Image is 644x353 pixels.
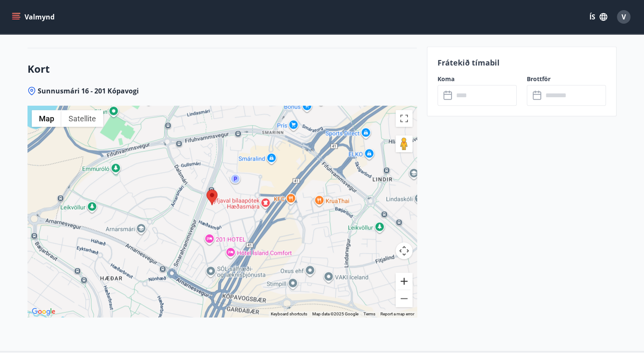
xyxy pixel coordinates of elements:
button: menu [10,9,58,25]
button: Drag Pegman onto the map to open Street View [396,135,413,152]
button: Zoom in [396,273,413,290]
label: Koma [438,75,517,83]
button: Show satellite imagery [61,110,103,127]
button: Keyboard shortcuts [271,311,307,317]
button: Toggle fullscreen view [396,110,413,127]
p: Frátekið tímabil [438,57,606,68]
a: Report a map error [380,312,414,316]
button: Map camera controls [396,242,413,259]
span: V [622,12,626,22]
button: Zoom out [396,290,413,307]
span: Map data ©2025 Google [312,312,358,316]
button: V [614,7,634,27]
label: Brottför [527,75,606,83]
img: Google [30,306,58,317]
button: Show street map [32,110,61,127]
a: Terms (opens in new tab) [363,312,375,316]
h3: Kort [28,62,417,76]
span: Sunnusmári 16 - 201 Kópavogi [38,86,139,96]
button: ÍS [585,9,612,25]
a: Open this area in Google Maps (opens a new window) [30,306,58,317]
